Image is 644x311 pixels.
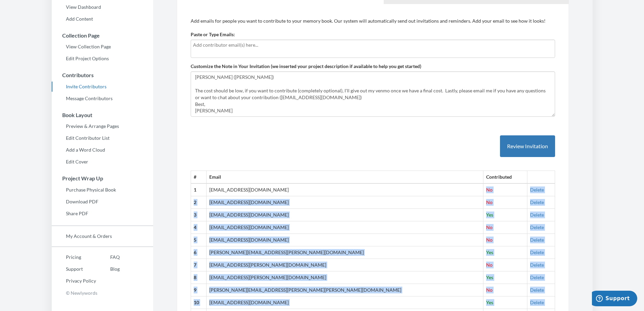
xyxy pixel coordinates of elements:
a: Delete [530,224,544,230]
h3: Project Wrap Up [52,175,153,181]
label: Paste or Type Emails: [191,31,235,38]
th: 1 [191,183,206,196]
span: No [486,187,493,193]
span: Yes [486,249,493,255]
th: 3 [191,209,206,221]
td: [PERSON_NAME][EMAIL_ADDRESS][PERSON_NAME][PERSON_NAME][DOMAIN_NAME] [206,284,483,296]
th: Contributed [483,171,527,183]
a: Privacy Policy [52,276,96,286]
span: No [486,287,493,293]
a: Support [52,264,96,274]
button: Review Invitation [500,135,555,157]
h3: Collection Page [52,32,153,39]
span: No [486,199,493,205]
td: [EMAIL_ADDRESS][DOMAIN_NAME] [206,234,483,246]
span: No [486,262,493,268]
th: 7 [191,259,206,271]
label: Customize the Note in Your Invitation (we inserted your project description if available to help ... [191,63,421,70]
td: [EMAIL_ADDRESS][DOMAIN_NAME] [206,183,483,196]
a: Preview & Arrange Pages [52,121,153,131]
span: No [486,237,493,243]
th: 10 [191,296,206,309]
a: Share PDF [52,208,153,219]
td: [EMAIL_ADDRESS][DOMAIN_NAME] [206,209,483,221]
th: 4 [191,221,206,234]
td: [PERSON_NAME][EMAIL_ADDRESS][PERSON_NAME][DOMAIN_NAME] [206,246,483,259]
th: 2 [191,196,206,209]
th: 6 [191,246,206,259]
a: Delete [530,199,544,205]
th: 8 [191,271,206,284]
span: Yes [486,212,493,218]
a: View Dashboard [52,2,153,12]
a: Edit Contributor List [52,133,153,143]
p: Add emails for people you want to contribute to your memory book. Our system will automatically s... [191,18,555,24]
a: Download PDF [52,197,153,207]
a: My Account & Orders [52,231,153,241]
a: FAQ [96,252,120,262]
a: Delete [530,212,544,218]
th: 5 [191,234,206,246]
td: [EMAIL_ADDRESS][PERSON_NAME][DOMAIN_NAME] [206,271,483,284]
span: Yes [486,299,493,305]
h3: Contributors [52,72,153,78]
th: 9 [191,284,206,296]
iframe: Opens a widget where you can chat to one of our agents [592,291,637,308]
a: Purchase Physical Book [52,185,153,195]
a: Pricing [52,252,96,262]
a: Delete [530,237,544,243]
a: View Collection Page [52,42,153,52]
a: Invite Contributors [52,82,153,92]
th: Email [206,171,483,183]
a: Delete [530,262,544,268]
a: Delete [530,299,544,305]
a: Blog [96,264,120,274]
h3: Book Layout [52,112,153,118]
a: Edit Project Options [52,53,153,64]
a: Delete [530,249,544,255]
span: Yes [486,274,493,280]
a: Delete [530,187,544,193]
th: # [191,171,206,183]
input: Add contributor email(s) here... [193,41,553,49]
textarea: Hi everyone! I'm reaching out because [PERSON_NAME] [PERSON_NAME] is/was your mentor. A few of us... [191,71,555,117]
span: No [486,224,493,230]
a: Edit Cover [52,157,153,167]
td: [EMAIL_ADDRESS][PERSON_NAME][DOMAIN_NAME] [206,259,483,271]
a: Message Contributors [52,93,153,104]
td: [EMAIL_ADDRESS][DOMAIN_NAME] [206,296,483,309]
td: [EMAIL_ADDRESS][DOMAIN_NAME] [206,196,483,209]
a: Add Content [52,14,153,24]
a: Add a Word Cloud [52,145,153,155]
a: Delete [530,287,544,293]
td: [EMAIL_ADDRESS][DOMAIN_NAME] [206,221,483,234]
a: Delete [530,274,544,280]
p: © Newlywords [52,288,153,298]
